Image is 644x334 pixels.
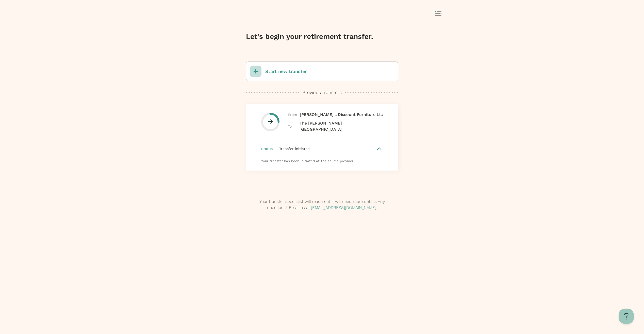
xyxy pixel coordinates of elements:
span: Let's begin your retirement transfer. [246,32,373,41]
span: From [288,112,300,117]
span: The [PERSON_NAME][GEOGRAPHIC_DATA] [300,120,383,132]
p: Your transfer specialist will reach out if we need more details. Any questions? Email us at: . [246,199,398,211]
span: [PERSON_NAME]'s Discount Furniture Llc [300,112,383,118]
a: [EMAIL_ADDRESS][DOMAIN_NAME] [311,205,376,210]
button: Status Transfer initiatedYour transfer has been initiated at the source provider. [246,140,398,171]
span: Status [261,146,273,151]
span: To [288,124,300,129]
p: Start new transfer [265,68,307,75]
p: Previous transfers [303,89,342,96]
iframe: Help Scout Beacon - Open [619,309,634,324]
span: Transfer initiated [279,147,310,151]
div: Your transfer has been initiated at the source provider. [246,157,398,171]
